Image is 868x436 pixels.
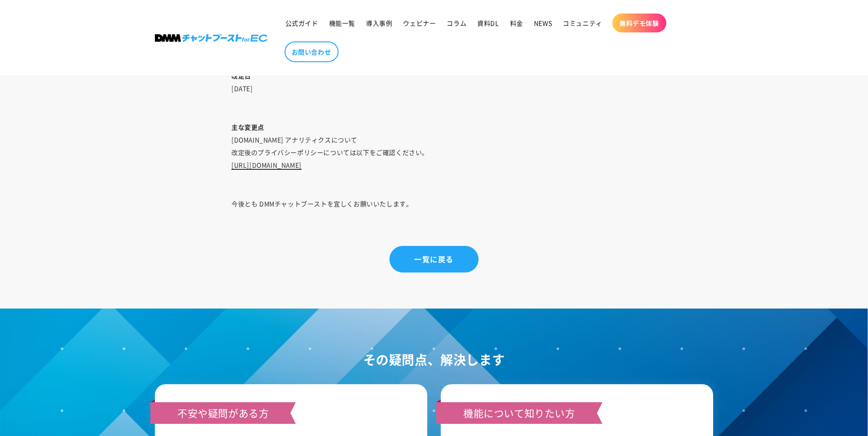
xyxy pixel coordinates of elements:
[366,19,392,27] span: 導入事例
[231,123,264,132] strong: 主な変更点
[231,71,251,80] strong: 改定日
[155,349,713,371] h2: その疑問点、解決します
[361,14,398,32] a: 導入事例
[510,19,523,27] span: 料金
[231,185,637,210] p: 今後とも DMMチャットブーストを宜しくお願いいたします。
[231,108,637,171] p: [DOMAIN_NAME] アナリティクスについて 改定後のプライバシーポリシーについては以下をご確認ください。
[477,19,499,27] span: 資料DL
[436,402,602,424] h3: 機能について知りたい方
[329,19,355,27] span: 機能一覧
[285,19,318,27] span: 公式ガイド
[324,14,361,32] a: 機能一覧
[505,14,529,32] a: 料金
[472,14,504,32] a: 資料DL
[441,14,472,32] a: コラム
[447,19,466,27] span: コラム
[403,19,436,27] span: ウェビナー
[612,14,666,32] a: 無料デモ体験
[292,48,331,56] span: お問い合わせ
[563,19,602,27] span: コミュニティ
[150,402,296,424] h3: 不安や疑問がある方
[285,41,339,62] a: お問い合わせ
[231,160,302,169] a: [URL][DOMAIN_NAME]
[398,14,441,32] a: ウェビナー
[534,19,552,27] span: NEWS
[557,14,608,32] a: コミュニティ
[280,14,324,32] a: 公式ガイド
[155,34,267,42] img: 株式会社DMM Boost
[529,14,557,32] a: NEWS
[389,246,479,272] a: 一覧に戻る
[619,19,659,27] span: 無料デモ体験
